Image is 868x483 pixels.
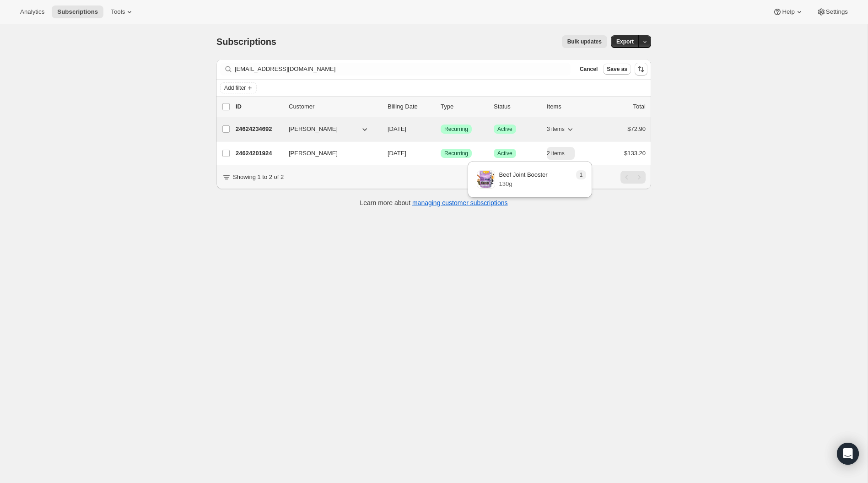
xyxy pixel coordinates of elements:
[388,125,406,132] span: [DATE]
[547,123,575,136] button: 3 items
[837,443,859,465] div: Open Intercom Messenger
[611,35,639,48] button: Export
[111,8,125,16] span: Tools
[15,5,50,18] button: Analytics
[620,171,646,184] nav: Pagination
[811,5,853,18] button: Settings
[235,63,571,76] input: Filter subscribers
[289,149,338,158] span: [PERSON_NAME]
[289,125,338,134] span: [PERSON_NAME]
[477,170,495,189] img: variant image
[567,38,602,45] span: Bulk updates
[633,102,646,111] p: Total
[236,102,646,111] div: IDCustomerBilling DateTypeStatusItemsTotal
[547,150,565,157] span: 2 items
[576,64,601,75] button: Cancel
[627,125,646,132] span: $72.90
[767,5,809,18] button: Help
[499,170,547,179] p: Beef Joint Booster
[497,125,512,133] span: Active
[224,84,246,92] span: Add filter
[616,38,634,45] span: Export
[580,65,598,73] span: Cancel
[624,150,646,157] span: $133.20
[547,125,565,133] span: 3 items
[607,65,627,73] span: Save as
[497,150,512,157] span: Active
[236,147,646,160] div: 24624201924[PERSON_NAME][DATE]SuccessRecurringSuccessActive2 items$133.20
[236,123,646,136] div: 24624234692[PERSON_NAME][DATE]SuccessRecurringSuccessActive3 items$72.90
[233,173,284,182] p: Showing 1 to 2 of 2
[441,102,486,111] div: Type
[220,82,257,93] button: Add filter
[360,198,508,207] p: Learn more about
[635,63,647,76] button: Sort the results
[283,146,375,161] button: [PERSON_NAME]
[388,102,433,111] p: Billing Date
[283,122,375,136] button: [PERSON_NAME]
[603,64,631,75] button: Save as
[236,102,281,111] p: ID
[580,171,583,179] span: 1
[444,125,468,133] span: Recurring
[216,37,276,47] span: Subscriptions
[57,8,98,16] span: Subscriptions
[289,102,380,111] p: Customer
[444,150,468,157] span: Recurring
[562,35,607,48] button: Bulk updates
[105,5,140,18] button: Tools
[494,102,539,111] p: Status
[547,147,575,160] button: 2 items
[236,149,281,158] p: 24624201924
[782,8,794,16] span: Help
[388,150,406,157] span: [DATE]
[826,8,848,16] span: Settings
[20,8,44,16] span: Analytics
[499,179,547,189] p: 130g
[52,5,103,18] button: Subscriptions
[236,125,281,134] p: 24624234692
[412,199,508,206] a: managing customer subscriptions
[547,102,593,111] div: Items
